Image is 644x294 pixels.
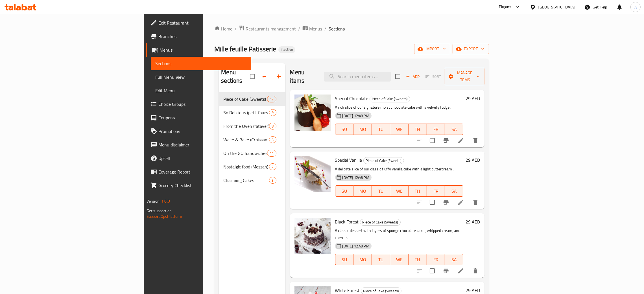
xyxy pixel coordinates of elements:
span: Select section [392,71,404,82]
button: SU [335,185,354,197]
span: Wake & Bake (Croissants) [223,136,269,143]
img: Black Forest [294,218,331,254]
span: TH [411,187,425,195]
div: items [267,96,276,102]
span: TH [411,125,425,133]
span: A [634,4,637,10]
span: [DATE] 12:48 PM [340,243,372,249]
button: TU [372,254,390,265]
span: Special Vanilla [335,156,362,164]
div: Piece of Cake (Sweets) [370,96,410,102]
button: Add [404,72,422,81]
span: Menus [309,25,322,32]
span: MO [356,256,370,264]
button: Add section [272,70,285,83]
div: items [269,136,276,143]
span: Inactive [278,47,295,52]
span: 3 [269,137,276,142]
div: From the Oven (fatayer) [223,123,269,130]
span: TU [374,187,388,195]
button: import [414,44,450,54]
span: [DATE] 12:48 PM [340,113,372,119]
span: Manage items [449,69,480,84]
span: Charming Cakes [223,177,269,184]
button: WE [390,254,409,265]
button: delete [469,134,482,147]
span: Select to update [426,265,438,277]
span: Version: [147,198,160,205]
span: export [457,45,484,52]
a: Edit menu item [457,199,464,206]
p: A delicate slice of our classic fluffy vanilla cake with a light buttercream . [335,166,464,173]
span: Select to update [426,135,438,146]
a: Edit Menu [151,84,251,97]
span: TH [411,256,425,264]
button: SU [335,254,354,265]
button: export [453,44,489,54]
span: WE [392,125,406,133]
button: FR [427,185,445,197]
span: Select section first [422,72,445,81]
div: So Delicious (petit fours & Salties)9 [219,106,285,119]
button: MO [353,124,372,135]
span: Sort sections [258,70,272,83]
button: TU [372,124,390,135]
h6: 29 AED [466,218,480,226]
img: Special Chocolate [294,95,331,131]
div: Charming Cakes3 [219,174,285,187]
span: 2 [269,164,276,170]
span: SU [338,256,352,264]
button: SA [445,254,463,265]
div: So Delicious (petit fours & Salties) [223,109,269,116]
div: On the GO Sandwiches [223,150,267,157]
span: Piece of Cake (Sweets) [360,219,400,225]
div: On the GO Sandwiches11 [219,146,285,160]
span: Promotions [158,128,247,135]
button: TH [409,124,427,135]
a: Choice Groups [146,97,251,111]
span: MO [356,125,370,133]
span: Piece of Cake (Sweets) [370,96,410,102]
span: Branches [158,33,247,40]
a: Upsell [146,152,251,165]
button: delete [469,264,482,278]
div: items [269,177,276,184]
span: TU [374,256,388,264]
div: Nostalgic food (Mezzah)2 [219,160,285,174]
button: SA [445,185,463,197]
div: items [269,163,276,170]
div: Piece of Cake (Sweets) [360,219,401,226]
span: MO [356,187,370,195]
a: Coverage Report [146,165,251,179]
span: Select all sections [246,71,258,82]
img: Special Vanilla [294,156,331,192]
div: Plugins [499,4,511,10]
span: Select to update [426,196,438,208]
button: TH [409,185,427,197]
nav: breadcrumb [214,25,489,32]
button: TH [409,254,427,265]
span: Get support on: [147,207,173,214]
a: Edit menu item [457,137,464,144]
span: WE [392,187,406,195]
span: Restaurants management [246,25,296,32]
div: Nostalgic food (Mezzah) [223,163,269,170]
button: WE [390,124,409,135]
a: Grocery Checklist [146,179,251,192]
p: A classic dessert with layers of sponge chocolate cake , whipped cream, and cherries. [335,227,464,241]
span: FR [429,256,443,264]
span: 17 [267,96,276,102]
div: items [267,150,276,157]
li: / [298,25,300,32]
span: SA [447,187,461,195]
span: WE [392,256,406,264]
button: MO [353,185,372,197]
span: Edit Menu [155,87,247,94]
button: Branch-specific-item [439,134,453,147]
span: 9 [269,110,276,115]
button: Manage items [445,68,484,85]
button: MO [353,254,372,265]
div: Piece of Cake (Sweets)17 [219,92,285,106]
span: Sections [329,25,345,32]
